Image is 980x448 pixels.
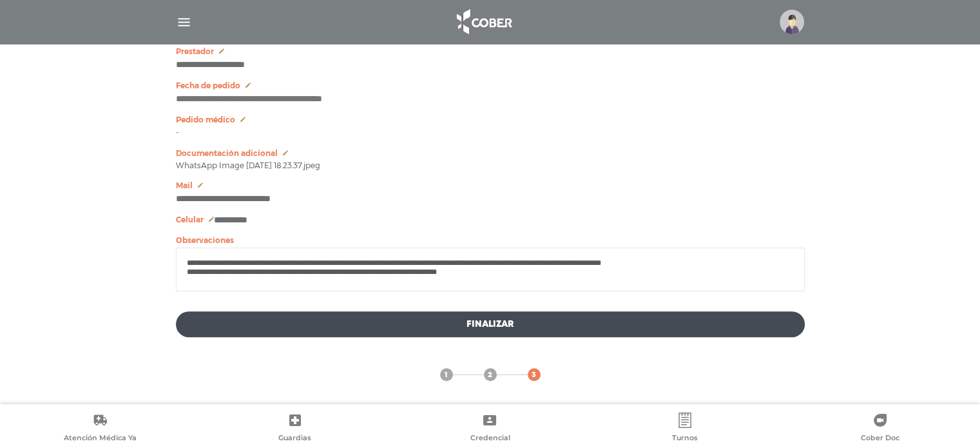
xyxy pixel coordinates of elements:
a: Turnos [588,413,783,445]
span: Cober Doc [861,433,899,445]
span: 1 [445,369,448,381]
p: - [176,128,805,137]
span: Documentación adicional [176,149,278,158]
a: 3 [528,368,541,381]
span: Fecha de pedido [176,81,240,90]
a: 2 [484,368,497,381]
a: Atención Médica Ya [3,413,198,445]
a: Credencial [392,413,588,445]
span: Atención Médica Ya [64,433,137,445]
span: Mail [176,181,193,190]
span: Guardias [278,433,311,445]
img: logo_cober_home-white.png [450,6,517,37]
a: Guardias [198,413,393,445]
a: 1 [440,368,453,381]
span: 2 [488,369,492,381]
p: Observaciones [176,236,805,245]
span: Credencial [470,433,510,445]
img: profile-placeholder.svg [780,10,804,34]
a: Cober Doc [782,413,977,445]
span: 3 [532,369,536,381]
span: Pedido médico [176,115,235,124]
span: Prestador [176,47,214,56]
button: Finalizar [176,311,805,337]
img: Cober_menu-lines-white.svg [176,14,192,30]
span: WhatsApp Image [DATE] 18.23.37.jpeg [176,162,320,170]
span: Turnos [672,433,698,445]
span: Celular [176,215,204,224]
